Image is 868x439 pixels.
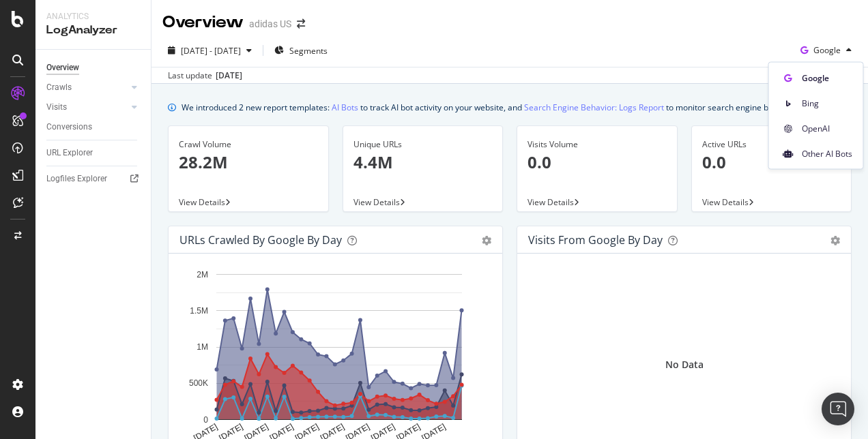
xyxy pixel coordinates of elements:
[46,172,107,186] div: Logfiles Explorer
[162,40,257,61] button: [DATE] - [DATE]
[182,100,799,115] div: We introduced 2 new report templates: to track AI bot activity on your website, and to monitor se...
[527,138,667,151] div: Visits Volume
[353,138,493,151] div: Unique URLs
[197,342,208,352] text: 1M
[216,70,242,82] div: [DATE]
[795,40,857,61] button: Google
[802,72,852,84] span: Google
[332,100,358,115] a: AI Bots
[46,120,141,134] a: Conversions
[46,22,140,38] div: LogAnalyzer
[181,45,241,57] span: [DATE] - [DATE]
[46,61,141,75] a: Overview
[46,61,79,75] div: Overview
[168,70,242,82] div: Last update
[46,172,141,186] a: Logfiles Explorer
[830,236,840,245] div: gear
[168,100,852,115] div: info banner
[179,233,342,247] div: URLs Crawled by Google by day
[802,122,852,134] span: OpenAI
[802,97,852,109] span: Bing
[46,146,93,160] div: URL Explorer
[46,80,72,95] div: Crawls
[46,100,67,115] div: Visits
[813,44,841,56] span: Google
[203,415,208,425] text: 0
[297,19,305,29] div: arrow-right-arrow-left
[189,379,208,389] text: 500K
[702,196,749,208] span: View Details
[46,120,92,134] div: Conversions
[702,151,841,174] p: 0.0
[46,80,128,95] a: Crawls
[527,151,667,174] p: 0.0
[665,358,704,372] div: No Data
[353,151,493,174] p: 4.4M
[802,147,852,160] span: Other AI Bots
[179,151,318,174] p: 28.2M
[289,45,328,57] span: Segments
[482,236,491,245] div: gear
[353,196,400,208] span: View Details
[269,40,333,61] button: Segments
[46,11,140,22] div: Analytics
[46,100,128,115] a: Visits
[249,17,291,31] div: adidas US
[524,100,664,115] a: Search Engine Behavior: Logs Report
[197,270,208,279] text: 2M
[528,233,663,247] div: Visits from Google by day
[46,146,141,160] a: URL Explorer
[527,196,574,208] span: View Details
[190,306,208,316] text: 1.5M
[702,138,841,151] div: Active URLs
[162,11,244,34] div: Overview
[822,393,854,425] div: Open Intercom Messenger
[179,138,318,151] div: Crawl Volume
[179,196,225,208] span: View Details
